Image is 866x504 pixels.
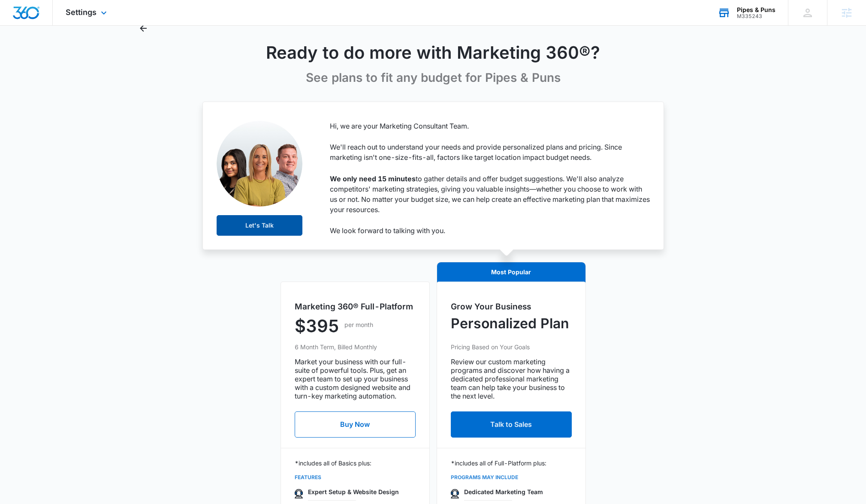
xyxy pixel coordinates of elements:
p: $395 [295,313,339,339]
p: Expert Setup & Website Design [308,487,416,496]
p: to gather details and offer budget suggestions. We'll also analyze competitors' marketing strateg... [330,174,650,215]
p: Review our custom marketing programs and discover how having a dedicated professional marketing t... [451,357,572,400]
p: We look forward to talking with you. [330,225,650,236]
h5: Marketing 360® Full-Platform [295,301,416,313]
p: Market your business with our full-suite of powerful tools. Plus, get an expert team to set up yo... [295,357,416,400]
p: PROGRAMS MAY INCLUDE [451,474,572,481]
p: Most Popular [451,267,572,277]
p: We'll reach out to understand your needs and provide personalized plans and pricing. Since market... [330,142,650,162]
button: Back [136,21,150,35]
button: Talk to Sales [451,411,572,438]
p: *includes all of Full-Platform plus: [451,459,572,468]
div: account name [737,6,775,13]
button: Let's Talk [217,215,302,236]
p: Pricing Based on Your Goals [451,342,572,351]
p: FEATURES [295,474,416,481]
button: Buy Now [295,411,416,438]
p: per month [344,320,373,329]
p: Dedicated Marketing Team [464,487,572,496]
img: icon-specialist.svg [451,489,459,498]
p: *includes all of Basics plus: [295,459,416,468]
div: account id [737,13,775,19]
h1: Ready to do more with Marketing 360®? [266,42,600,63]
p: Personalized Plan [451,313,569,334]
strong: We only need 15 minutes [330,174,416,183]
h5: Grow Your Business [451,301,572,313]
p: Hi, we are your Marketing Consultant Team. [330,121,650,131]
img: icon-specialist.svg [295,489,303,498]
p: 6 Month Term, Billed Monthly [295,342,416,351]
span: Settings [66,8,97,17]
p: See plans to fit any budget for Pipes & Puns [306,70,561,85]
